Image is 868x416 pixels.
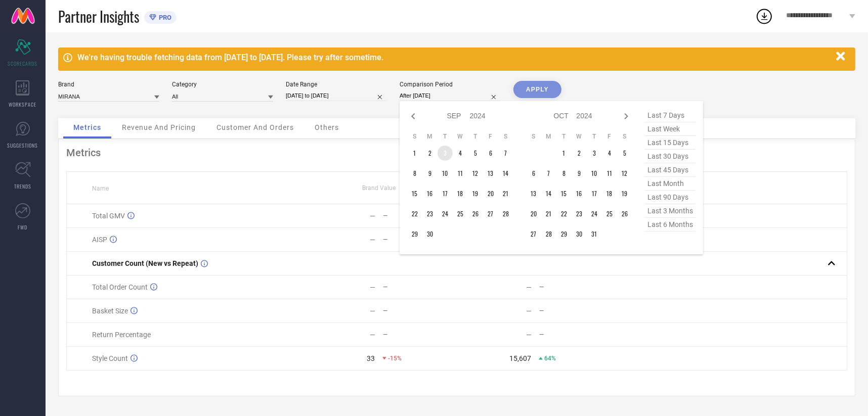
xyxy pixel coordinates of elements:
div: 15,607 [509,354,531,362]
th: Monday [541,132,556,141]
span: Others [315,123,339,131]
td: Sat Sep 14 2024 [498,166,513,181]
td: Sat Oct 12 2024 [617,166,632,181]
td: Sun Sep 22 2024 [407,206,422,221]
span: Basket Size [92,307,128,315]
div: — [539,284,613,291]
td: Sun Sep 01 2024 [407,146,422,161]
span: WORKSPACE [9,101,37,108]
th: Friday [483,132,498,141]
th: Thursday [587,132,602,141]
td: Wed Oct 23 2024 [572,206,587,221]
div: — [370,212,375,220]
th: Friday [602,132,617,141]
td: Thu Oct 03 2024 [587,146,602,161]
th: Wednesday [572,132,587,141]
td: Tue Oct 22 2024 [556,206,572,221]
td: Fri Sep 27 2024 [483,206,498,221]
td: Sun Sep 29 2024 [407,226,422,242]
td: Mon Oct 21 2024 [541,206,556,221]
td: Wed Sep 04 2024 [453,146,468,161]
span: Metrics [73,123,101,131]
span: Name [92,185,109,192]
td: Sat Oct 05 2024 [617,146,632,161]
td: Fri Oct 18 2024 [602,186,617,201]
td: Mon Sep 23 2024 [422,206,438,221]
div: — [383,331,456,338]
th: Wednesday [453,132,468,141]
td: Thu Oct 10 2024 [587,166,602,181]
td: Mon Oct 28 2024 [541,226,556,242]
span: AISP [92,236,107,244]
td: Tue Oct 08 2024 [556,166,572,181]
span: PRO [156,14,171,21]
td: Sat Sep 21 2024 [498,186,513,201]
td: Thu Sep 26 2024 [468,206,483,221]
div: Previous month [407,110,419,122]
span: last 6 months [645,218,696,232]
div: Open download list [755,7,773,25]
span: -15% [388,355,402,362]
div: Category [172,81,273,88]
td: Tue Sep 03 2024 [438,146,453,161]
td: Thu Oct 31 2024 [587,226,602,242]
div: — [370,307,375,315]
td: Wed Sep 11 2024 [453,166,468,181]
div: We're having trouble fetching data from [DATE] to [DATE]. Please try after sometime. [77,53,831,62]
div: — [370,236,375,244]
td: Mon Oct 14 2024 [541,186,556,201]
td: Mon Sep 09 2024 [422,166,438,181]
span: 64% [544,355,556,362]
th: Thursday [468,132,483,141]
span: Revenue And Pricing [122,123,196,131]
span: Brand Value [362,184,396,192]
div: Date Range [286,81,387,88]
td: Thu Sep 05 2024 [468,146,483,161]
div: 33 [367,354,375,362]
span: Total Order Count [92,283,148,291]
span: last 3 months [645,204,696,218]
div: Next month [620,110,632,122]
td: Sun Oct 06 2024 [526,166,541,181]
td: Thu Oct 24 2024 [587,206,602,221]
td: Sun Oct 27 2024 [526,226,541,242]
th: Tuesday [438,132,453,141]
span: last 15 days [645,136,696,150]
th: Sunday [526,132,541,141]
td: Mon Sep 16 2024 [422,186,438,201]
input: Select date range [286,90,387,101]
div: — [383,307,456,314]
span: FWD [18,223,28,231]
td: Mon Sep 30 2024 [422,226,438,242]
td: Sat Oct 19 2024 [617,186,632,201]
span: last 30 days [645,150,696,163]
td: Thu Oct 17 2024 [587,186,602,201]
th: Monday [422,132,438,141]
td: Sun Oct 13 2024 [526,186,541,201]
div: Brand [58,81,159,88]
div: — [383,236,456,243]
span: Total GMV [92,212,125,220]
td: Tue Sep 24 2024 [438,206,453,221]
td: Sun Sep 15 2024 [407,186,422,201]
td: Fri Sep 20 2024 [483,186,498,201]
div: — [526,283,532,291]
td: Sat Sep 28 2024 [498,206,513,221]
span: last 90 days [645,191,696,204]
div: — [526,331,532,339]
td: Fri Sep 06 2024 [483,146,498,161]
td: Wed Oct 09 2024 [572,166,587,181]
td: Wed Oct 16 2024 [572,186,587,201]
td: Wed Sep 25 2024 [453,206,468,221]
span: Partner Insights [58,6,139,27]
th: Saturday [498,132,513,141]
span: last month [645,177,696,191]
span: Customer Count (New vs Repeat) [92,259,198,267]
td: Mon Oct 07 2024 [541,166,556,181]
input: Select comparison period [400,90,501,101]
td: Thu Sep 19 2024 [468,186,483,201]
div: — [370,331,375,339]
td: Sun Sep 08 2024 [407,166,422,181]
div: Comparison Period [400,81,501,88]
td: Fri Sep 13 2024 [483,166,498,181]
